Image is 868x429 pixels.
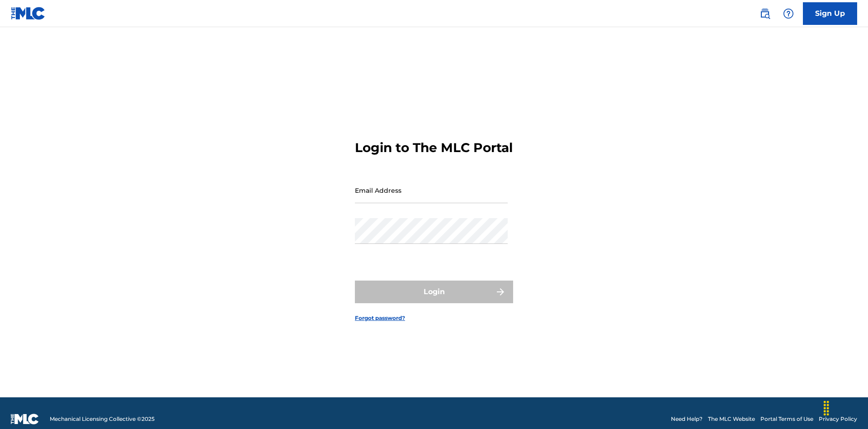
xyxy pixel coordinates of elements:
a: Public Search [756,5,774,23]
iframe: Chat Widget [823,386,868,429]
a: Forgot password? [355,314,405,322]
div: Drag [819,395,834,422]
img: MLC Logo [11,7,46,20]
a: Portal Terms of Use [760,415,813,423]
span: Mechanical Licensing Collective © 2025 [50,415,155,423]
a: Sign Up [803,2,857,25]
div: Help [779,5,797,23]
a: Privacy Policy [819,415,857,423]
a: Need Help? [671,415,703,423]
h3: Login to The MLC Portal [355,140,513,156]
img: search [759,8,770,19]
a: The MLC Website [708,415,755,423]
img: help [783,8,794,19]
img: logo [11,414,39,424]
